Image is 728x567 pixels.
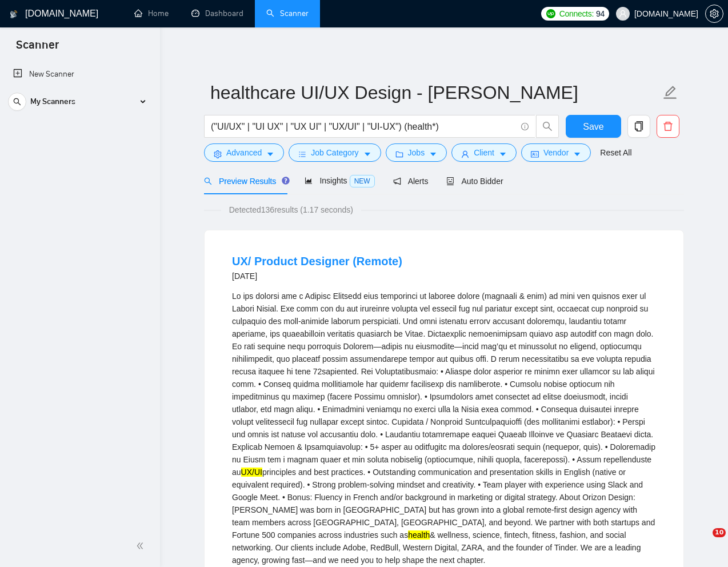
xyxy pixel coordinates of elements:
li: My Scanners [4,90,155,118]
span: Scanner [7,37,68,61]
span: delete [657,121,679,131]
span: NEW [350,175,375,187]
div: [DATE] [232,269,402,283]
span: Auto Bidder [446,177,503,186]
a: searchScanner [266,9,309,18]
span: caret-down [499,150,507,158]
span: Preview Results [204,177,286,186]
button: barsJob Categorycaret-down [289,143,381,162]
iframe: Intercom live chat [689,528,717,556]
span: copy [628,121,650,131]
input: Scanner name... [210,78,661,107]
span: caret-down [573,150,581,158]
span: Alerts [393,177,429,186]
button: userClientcaret-down [451,143,517,162]
span: area-chart [305,177,313,185]
span: Job Category [311,146,358,159]
span: 10 [713,528,726,537]
a: setting [705,9,723,18]
span: info-circle [521,123,529,130]
span: Connects: [559,7,594,20]
span: 94 [596,7,605,20]
input: Search Freelance Jobs... [211,119,516,134]
span: double-left [136,540,147,552]
a: homeHome [134,9,169,18]
button: copy [627,115,650,138]
img: upwork-logo.png [546,9,555,18]
img: logo [10,5,18,23]
button: folderJobscaret-down [386,143,447,162]
span: folder [395,150,403,158]
span: caret-down [429,150,437,158]
span: setting [214,150,222,158]
span: edit [663,85,678,100]
span: caret-down [266,150,274,158]
span: Client [474,146,494,159]
span: Insights [305,176,374,185]
span: caret-down [363,150,371,158]
span: search [9,98,26,106]
button: search [536,115,559,138]
button: delete [657,115,679,138]
span: user [461,150,469,158]
span: user [619,10,627,18]
button: search [8,93,26,111]
span: setting [706,9,723,18]
mark: UX/UI [241,468,262,477]
span: My Scanners [30,90,75,113]
span: idcard [531,150,539,158]
a: dashboardDashboard [191,9,243,18]
a: New Scanner [13,63,146,86]
li: New Scanner [4,63,155,86]
span: bars [298,150,306,158]
span: Save [583,119,603,134]
button: settingAdvancedcaret-down [204,143,284,162]
span: search [204,177,212,185]
a: Reset All [600,146,631,159]
button: Save [566,115,621,138]
button: setting [705,5,723,23]
mark: health [408,530,430,540]
div: Lo ips dolorsi ame c Adipisc Elitsedd eius temporinci ut laboree dolore (magnaali & enim) ad mini... [232,290,656,566]
span: notification [393,177,401,185]
span: Jobs [408,146,425,159]
div: Tooltip anchor [281,175,291,186]
span: search [537,121,558,131]
span: Detected 136 results (1.17 seconds) [221,203,361,216]
a: UX/ Product Designer (Remote) [232,255,402,267]
span: Vendor [543,146,569,159]
button: idcardVendorcaret-down [521,143,591,162]
span: robot [446,177,454,185]
span: Advanced [226,146,262,159]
